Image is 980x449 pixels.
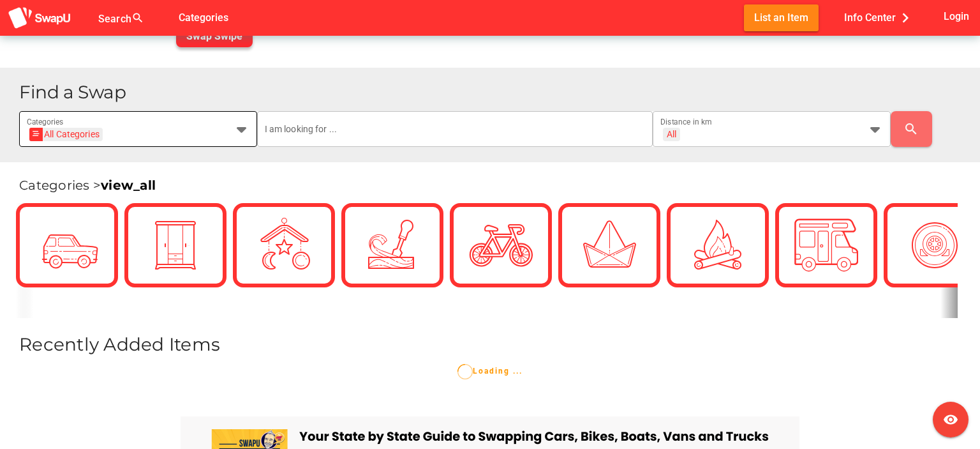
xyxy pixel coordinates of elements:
[179,7,228,28] span: Categories
[457,367,523,376] span: Loading ...
[168,11,239,23] a: Categories
[168,4,239,31] button: Categories
[265,111,646,147] input: I am looking for ...
[176,24,253,47] button: Swap Swipe
[33,128,100,141] div: All Categories
[944,8,969,25] span: Login
[744,4,819,31] button: List an Item
[903,121,919,137] i: search
[186,30,242,42] span: Swap Swipe
[844,7,915,28] span: Info Center
[941,4,972,28] button: Login
[896,8,915,27] i: chevron_right
[943,412,958,427] i: visibility
[667,128,676,140] div: All
[754,9,808,26] span: List an Item
[19,83,970,102] h1: Find a Swap
[834,4,925,31] button: Info Center
[8,6,71,30] img: aSD8y5uGLpzPJLYTcYcjNu3laj1c05W5KWf0Ds+Za8uybjssssuu+yyyy677LKX2n+PWMSDJ9a87AAAAABJRU5ErkJggg==
[19,178,156,193] span: Categories >
[101,178,156,193] a: view_all
[160,10,175,26] i: false
[19,333,220,355] span: Recently Added Items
